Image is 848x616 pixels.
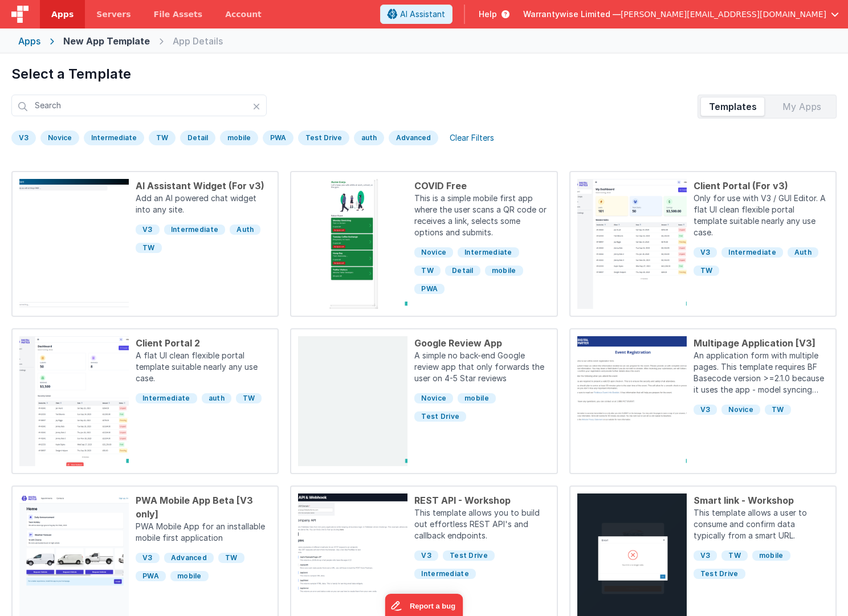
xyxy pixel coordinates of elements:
span: [PERSON_NAME][EMAIL_ADDRESS][DOMAIN_NAME] [621,9,826,20]
p: Add an AI powered chat widget into any site. [136,193,271,218]
span: mobile [458,393,496,403]
div: Multipage Application [V3] [694,336,829,350]
div: Templates [700,97,765,116]
div: Novice [40,130,79,145]
span: TW [765,405,791,415]
span: Novice [414,393,453,403]
span: mobile [752,550,790,561]
span: Intermediate [721,247,783,258]
div: COVID Free [414,179,549,193]
span: Detail [445,266,480,276]
span: TW [236,393,262,403]
div: Client Portal (For v3) [694,179,829,193]
div: Smart link - Workshop [694,493,829,507]
p: This template allows you to build out effortless REST API's and callback endpoints. [414,507,549,544]
span: Test Drive [414,411,466,422]
span: PWA [414,284,445,294]
input: Search [11,95,267,116]
p: This is a simple mobile first app where the user scans a QR code or receives a link, selects some... [414,193,549,240]
div: Google Review App [414,336,549,350]
span: Intermediate [164,225,226,235]
span: Novice [721,405,760,415]
div: AI Assistant Widget (For v3) [136,179,271,193]
span: TW [694,266,720,276]
span: V3 [136,553,160,563]
div: My Apps [769,97,834,116]
p: An application form with multiple pages. This template requires BF Basecode version >=2.1.0 becau... [694,350,829,398]
span: mobile [170,571,209,581]
span: Warrantywise Limited — [523,9,621,20]
div: PWA [263,130,293,145]
span: auth [202,393,231,403]
span: Novice [414,247,453,258]
span: File Assets [154,9,203,20]
div: PWA Mobile App Beta [V3 only] [136,493,271,521]
span: PWA [136,571,166,581]
span: Intermediate [458,247,519,258]
span: TW [414,266,441,276]
div: App Details [173,34,223,48]
span: V3 [694,247,717,258]
div: REST API - Workshop [414,493,549,507]
p: A simple no back-end Google review app that only forwards the user on 4-5 Star reviews [414,350,549,386]
span: Test Drive [443,550,495,561]
span: TW [136,243,162,253]
span: Auth [788,247,818,258]
div: auth [354,130,384,145]
div: Test Drive [298,130,349,145]
p: A flat UI clean flexible portal template suitable nearly any use case. [136,350,271,386]
span: Intermediate [136,393,197,403]
div: mobile [220,130,258,145]
span: Auth [230,225,260,235]
div: Advanced [389,130,438,145]
span: AI Assistant [400,9,445,20]
div: New App Template [63,34,150,48]
button: AI Assistant [380,5,452,24]
div: TW [149,130,176,145]
div: Clear Filters [443,130,501,146]
span: V3 [694,405,717,415]
p: This template allows a user to consume and confirm data typically from a smart URL. [694,507,829,544]
span: TW [721,550,748,561]
div: V3 [11,130,36,145]
span: Intermediate [414,569,476,579]
span: Test Drive [694,569,745,579]
div: Detail [180,130,215,145]
button: Warrantywise Limited — [PERSON_NAME][EMAIL_ADDRESS][DOMAIN_NAME] [523,9,839,20]
span: Advanced [164,553,214,563]
p: PWA Mobile App for an installable mobile first application [136,521,271,546]
span: V3 [414,550,438,561]
div: Intermediate [84,130,144,145]
p: Only for use with V3 / GUI Editor. A flat UI clean flexible portal template suitable nearly any u... [694,193,829,240]
span: mobile [485,266,523,276]
span: Servers [96,9,131,20]
div: Client Portal 2 [136,336,271,350]
h1: Select a Template [11,65,837,83]
span: V3 [694,550,717,561]
div: Apps [18,34,40,48]
span: Help [479,9,497,20]
span: TW [218,553,244,563]
span: Apps [51,9,74,20]
span: V3 [136,225,160,235]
